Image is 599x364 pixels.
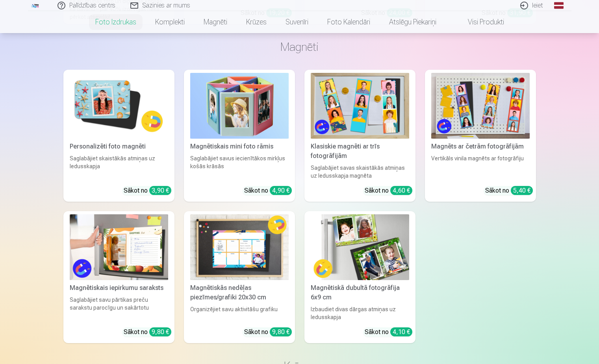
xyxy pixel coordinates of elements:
div: Klasiskie magnēti ar trīs fotogrāfijām [308,142,412,161]
div: Sākot no [124,327,171,337]
a: Magnētiskais iepirkumu sarakstsMagnētiskais iepirkumu sarakstsSaglabājiet savu pārtikas preču sar... [63,211,174,343]
img: /fa1 [31,3,40,8]
a: Komplekti [146,11,194,33]
a: Magnētiskās nedēļas piezīmes/grafiki 20x30 cmMagnētiskās nedēļas piezīmes/grafiki 20x30 cmOrganiz... [184,211,295,343]
a: Magnēts ar četrām fotogrāfijāmMagnēts ar četrām fotogrāfijāmVertikāls vinila magnēts ar fotogrāfi... [425,70,536,202]
div: Magnētiskais iepirkumu saraksts [67,283,171,293]
h3: Magnēti [70,40,530,54]
div: 4,60 € [390,186,412,195]
div: Magnēts ar četrām fotogrāfijām [428,142,533,151]
div: Vertikāls vinila magnēts ar fotogrāfiju [428,154,533,180]
a: Atslēgu piekariņi [380,11,446,33]
a: Klasiskie magnēti ar trīs fotogrāfijāmKlasiskie magnēti ar trīs fotogrāfijāmSaglabājiet savas ska... [304,70,415,202]
div: 9,80 € [149,327,171,336]
img: Magnētiskais mini foto rāmis [190,73,289,139]
a: Suvenīri [276,11,318,33]
div: 4,90 € [270,186,292,195]
div: Personalizēti foto magnēti [67,142,171,151]
div: Saglabājiet savas skaistākās atmiņas uz ledusskapja magnēta [308,164,412,180]
img: Magnētiskais iepirkumu saraksts [70,214,168,280]
img: Magnētiskās nedēļas piezīmes/grafiki 20x30 cm [190,214,289,280]
div: Sākot no [244,186,292,195]
img: Magnētiskā dubultā fotogrāfija 6x9 cm [311,214,409,280]
div: 9,80 € [270,327,292,336]
div: Sākot no [365,186,412,195]
a: Magnētiskais mini foto rāmisMagnētiskais mini foto rāmisSaglabājiet savus iecienītākos mirkļus ko... [184,70,295,202]
div: Saglabājiet skaistākās atmiņas uz ledusskapja [67,154,171,180]
div: Magnētiskās nedēļas piezīmes/grafiki 20x30 cm [187,283,292,302]
a: Magnēti [194,11,237,33]
div: 3,90 € [149,186,171,195]
a: Krūzes [237,11,276,33]
div: Sākot no [124,186,171,195]
div: Magnētiskais mini foto rāmis [187,142,292,151]
div: Magnētiskā dubultā fotogrāfija 6x9 cm [308,283,412,302]
a: Personalizēti foto magnētiPersonalizēti foto magnētiSaglabājiet skaistākās atmiņas uz ledusskapja... [63,70,174,202]
img: Klasiskie magnēti ar trīs fotogrāfijām [311,73,409,139]
div: Saglabājiet savus iecienītākos mirkļus košās krāsās [187,154,292,180]
div: Saglabājiet savu pārtikas preču sarakstu parocīgu un sakārtotu [67,296,171,321]
img: Magnēts ar četrām fotogrāfijām [431,73,530,139]
div: Sākot no [365,327,412,337]
a: Visi produkti [446,11,514,33]
a: Foto izdrukas [86,11,146,33]
div: Organizējiet savu aktivitāšu grafiku [187,305,292,321]
div: Izbaudiet divas dārgas atmiņas uz ledusskapja [308,305,412,321]
img: Personalizēti foto magnēti [70,73,168,139]
a: Magnētiskā dubultā fotogrāfija 6x9 cmMagnētiskā dubultā fotogrāfija 6x9 cmIzbaudiet divas dārgas ... [304,211,415,343]
div: 4,10 € [390,327,412,336]
div: Sākot no [485,186,533,195]
div: 5,40 € [511,186,533,195]
div: Sākot no [244,327,292,337]
a: Foto kalendāri [318,11,380,33]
